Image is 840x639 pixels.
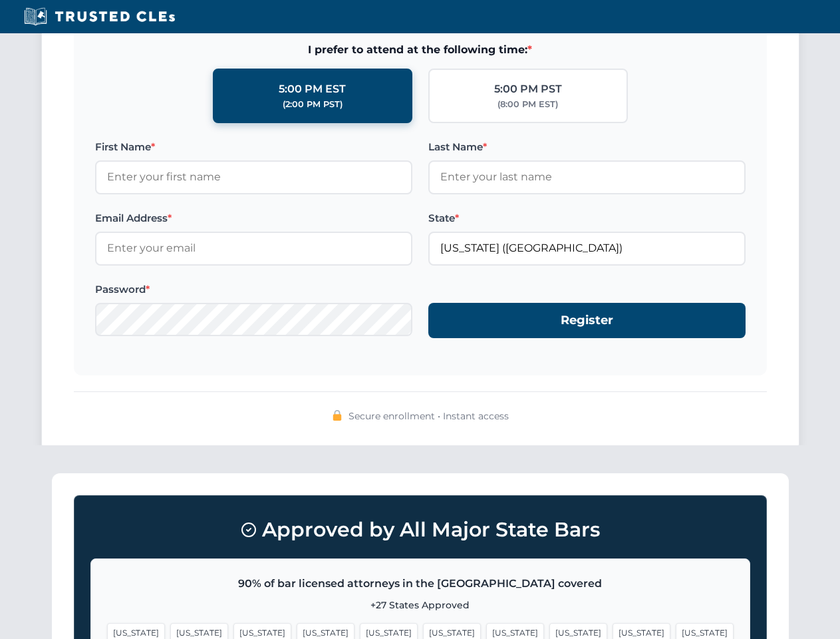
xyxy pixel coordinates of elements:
[107,598,734,612] p: +27 States Approved
[349,409,509,423] span: Secure enrollment • Instant access
[20,7,179,27] img: Trusted CLEs
[428,303,746,338] button: Register
[95,41,746,59] span: I prefer to attend at the following time:
[95,232,412,265] input: Enter your email
[95,139,412,155] label: First Name
[428,139,746,155] label: Last Name
[494,81,562,98] div: 5:00 PM PST
[428,160,746,194] input: Enter your last name
[279,81,346,98] div: 5:00 PM EST
[95,210,412,226] label: Email Address
[332,410,343,421] img: 🔒
[95,282,412,298] label: Password
[497,98,558,111] div: (8:00 PM EST)
[428,210,746,226] label: State
[95,160,412,194] input: Enter your first name
[107,575,734,592] p: 90% of bar licensed attorneys in the [GEOGRAPHIC_DATA] covered
[283,98,343,111] div: (2:00 PM PST)
[90,512,750,548] h3: Approved by All Major State Bars
[428,232,746,265] input: Florida (FL)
